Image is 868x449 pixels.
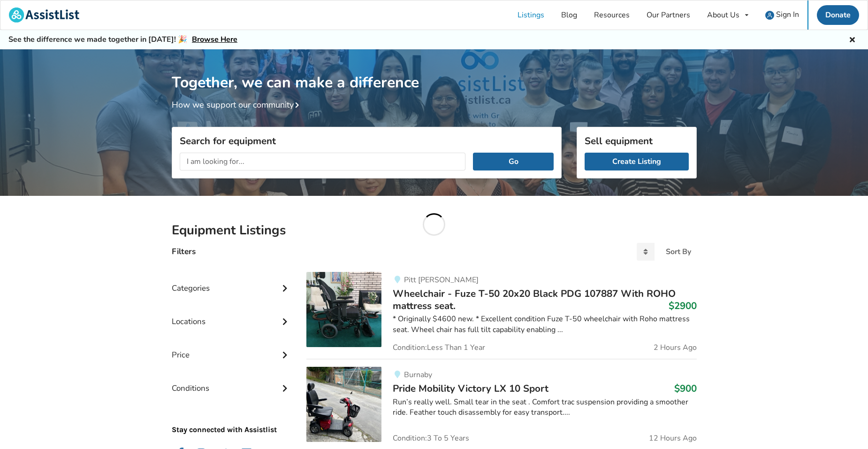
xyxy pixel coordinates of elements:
[586,0,638,30] a: Resources
[649,434,697,442] span: 12 Hours Ago
[172,246,196,257] h4: Filters
[393,287,676,312] span: Wheelchair - Fuze T-50 20x20 Black PDG 107887 With ROHO mattress seat.
[817,5,859,25] a: Donate
[306,367,381,442] img: mobility-pride mobility victory lx 10 sport
[180,153,466,170] input: I am looking for...
[172,222,697,239] h2: Equipment Listings
[776,9,799,20] span: Sign In
[172,331,292,364] div: Price
[666,248,691,255] div: Sort By
[509,0,553,30] a: Listings
[172,264,292,298] div: Categories
[8,35,237,45] h5: See the difference we made together in [DATE]! 🎉
[393,397,696,418] div: Run’s really well. Small tear in the seat . Comfort trac suspension providing a smoother ride. Fe...
[192,34,237,45] a: Browse Here
[553,0,586,30] a: Blog
[172,49,697,92] h1: Together, we can make a difference
[180,135,554,147] h3: Search for equipment
[404,275,479,285] span: Pitt [PERSON_NAME]
[172,398,292,435] p: Stay connected with Assistlist
[306,272,696,359] a: mobility-wheelchair - fuze t-50 20x20 black pdg 107887 with roho mattress seat.Pitt [PERSON_NAME]...
[669,300,697,312] h3: $2900
[638,0,699,30] a: Our Partners
[473,153,553,170] button: Go
[393,434,469,442] span: Condition: 3 To 5 Years
[393,314,696,335] div: * Originally $4600 new. * Excellent condition Fuze T-50 wheelchair with Roho mattress seat. Wheel...
[306,272,381,347] img: mobility-wheelchair - fuze t-50 20x20 black pdg 107887 with roho mattress seat.
[765,11,774,20] img: user icon
[172,364,292,398] div: Conditions
[707,11,739,19] div: About Us
[757,0,807,30] a: user icon Sign In
[393,382,548,395] span: Pride Mobility Victory LX 10 Sport
[172,99,303,110] a: How we support our community
[674,382,697,395] h3: $900
[585,153,689,170] a: Create Listing
[172,298,292,331] div: Locations
[654,344,697,351] span: 2 Hours Ago
[404,370,432,380] span: Burnaby
[585,135,689,147] h3: Sell equipment
[9,8,79,23] img: assistlist-logo
[393,344,485,351] span: Condition: Less Than 1 Year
